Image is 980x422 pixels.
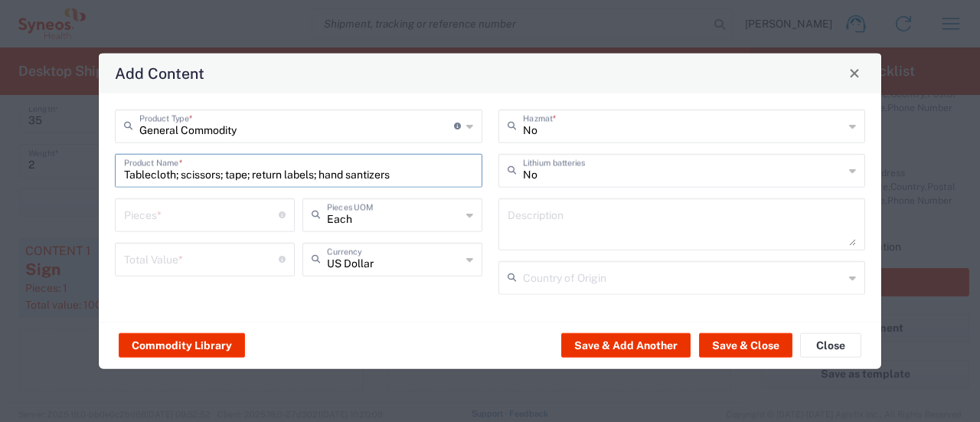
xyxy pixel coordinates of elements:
[119,333,245,358] button: Commodity Library
[561,333,691,358] button: Save & Add Another
[844,62,865,83] button: Close
[699,333,792,358] button: Save & Close
[800,333,861,358] button: Close
[115,62,204,84] h4: Add Content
